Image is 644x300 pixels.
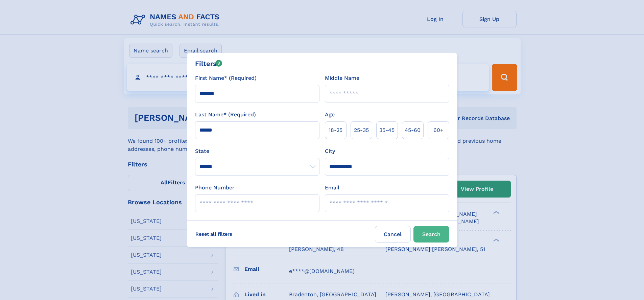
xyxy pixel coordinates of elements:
[195,74,257,82] label: First Name* (Required)
[195,147,319,155] label: State
[433,126,444,134] span: 60+
[195,59,222,69] div: Filters
[195,111,256,119] label: Last Name* (Required)
[329,126,342,134] span: 18‑25
[325,184,339,192] label: Email
[325,111,335,119] label: Age
[191,226,237,242] label: Reset all filters
[379,126,395,134] span: 35‑45
[405,126,421,134] span: 45‑60
[325,147,335,155] label: City
[375,226,411,243] label: Cancel
[354,126,369,134] span: 25‑35
[195,184,235,192] label: Phone Number
[413,226,449,243] button: Search
[325,74,359,82] label: Middle Name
